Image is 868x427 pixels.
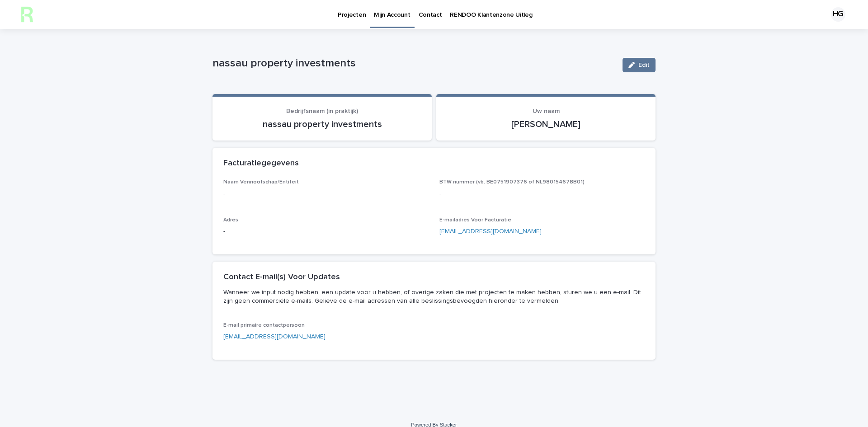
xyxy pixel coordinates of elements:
[286,108,358,114] span: Bedrijfsnaam (in praktijk)
[18,5,36,23] img: h2KIERbZRTK6FourSpbg
[223,272,340,282] h2: Contact E-mail(s) Voor Updates
[212,57,615,70] p: nassau property investments
[623,58,656,72] button: Edit
[223,227,429,236] p: -
[223,159,299,169] h2: Facturatiegegevens
[223,217,238,223] span: Adres
[447,119,645,130] p: [PERSON_NAME]
[223,189,429,199] p: -
[439,228,542,235] a: [EMAIL_ADDRESS][DOMAIN_NAME]
[223,323,305,328] span: E-mail primaire contactpersoon
[223,333,325,340] a: [EMAIL_ADDRESS][DOMAIN_NAME]
[638,62,650,68] span: Edit
[223,179,299,185] span: Naam Vennootschap/Entiteit
[533,108,560,114] span: Uw naam
[223,119,421,130] p: nassau property investments
[439,217,511,223] span: E-mailadres Voor Facturatie
[439,189,645,199] p: -
[439,179,585,185] span: BTW nummer (vb. BE0751907376 of NL980154678B01)
[223,288,641,305] p: Wanneer we input nodig hebben, een update voor u hebben, of overige zaken die met projecten te ma...
[831,7,845,22] div: HG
